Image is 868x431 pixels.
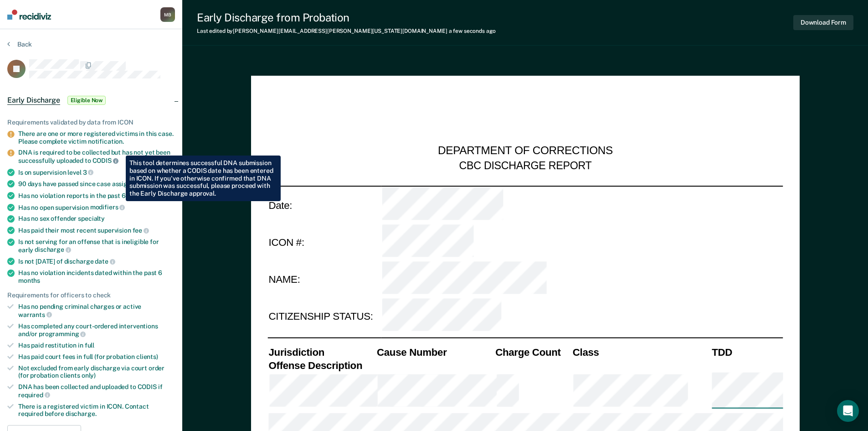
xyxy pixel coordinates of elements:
div: M B [160,7,175,22]
div: Has no violation incidents dated within the past 6 [18,269,175,285]
span: date [95,258,115,265]
div: There are one or more registered victims in this case. Please complete victim notification. [18,130,175,145]
div: Has no sex offender [18,215,175,223]
div: CBC DISCHARGE REPORT [459,159,591,172]
div: 90 days have passed since case [18,180,175,188]
div: Requirements validated by data from ICON [7,119,175,126]
span: only) [82,372,96,379]
div: Early Discharge from Probation [197,11,496,24]
th: Class [571,345,710,358]
button: MB [160,7,175,22]
div: Is not serving for an offense that is ineligible for early [18,238,175,254]
span: clients) [136,353,158,360]
div: DEPARTMENT OF CORRECTIONS [438,144,613,159]
span: months [18,277,40,284]
button: Back [7,40,32,48]
span: programming [39,330,86,338]
span: months [127,192,156,199]
span: a few seconds ago [449,28,496,34]
span: required [18,391,50,399]
td: CITIZENSHIP STATUS: [267,298,381,336]
div: Has paid restitution in [18,342,175,349]
span: full [85,342,94,349]
div: Has paid their most recent supervision [18,226,175,234]
div: Has completed any court-ordered interventions and/or [18,322,175,338]
div: Last edited by [PERSON_NAME][EMAIL_ADDRESS][PERSON_NAME][US_STATE][DOMAIN_NAME] [197,28,496,34]
span: discharge. [66,410,97,417]
span: specialty [78,215,105,222]
th: Offense Description [267,358,376,372]
span: warrants [18,311,52,318]
img: Recidiviz [7,10,51,20]
div: DNA is required to be collected but has not yet been successfully uploaded to CODIS [18,149,175,164]
div: Has paid court fees in full (for probation [18,353,175,361]
td: NAME: [267,261,381,298]
div: There is a registered victim in ICON. Contact required before [18,403,175,418]
div: Requirements for officers to check [7,291,175,299]
td: ICON #: [267,223,381,261]
div: Is on supervision level [18,168,175,177]
div: Is not [DATE] of discharge [18,257,175,265]
th: Jurisdiction [267,345,376,358]
span: discharge [35,246,71,253]
span: assignment [112,180,153,187]
span: 3 [83,169,94,176]
span: fee [133,227,149,234]
div: Has no violation reports in the past 6 [18,192,175,200]
button: Download Form [793,15,853,30]
div: Has no open supervision [18,203,175,212]
span: modifiers [90,203,125,211]
div: Has no pending criminal charges or active [18,303,175,318]
span: Eligible Now [67,96,106,105]
div: DNA has been collected and uploaded to CODIS if [18,383,175,399]
div: Not excluded from early discharge via court order (for probation clients [18,364,175,380]
th: Cause Number [375,345,494,358]
th: TDD [711,345,783,358]
span: Early Discharge [7,96,60,105]
td: Date: [267,186,381,223]
div: Open Intercom Messenger [837,400,859,422]
th: Charge Count [494,345,572,358]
